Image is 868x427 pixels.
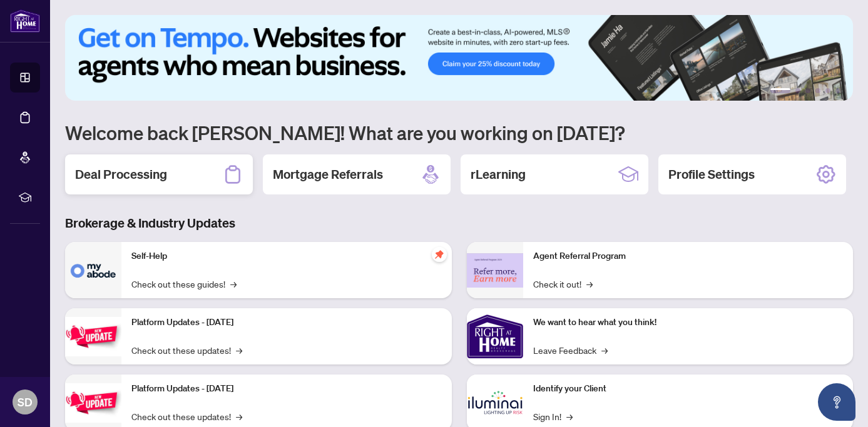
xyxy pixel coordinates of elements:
a: Check out these guides!→ [131,277,237,291]
span: → [586,277,593,291]
span: → [601,343,608,357]
p: Identify your Client [533,382,844,396]
button: 6 [835,88,840,93]
h2: Deal Processing [75,166,167,183]
button: Open asap [818,383,855,421]
h3: Brokerage & Industry Updates [65,214,853,232]
p: Agent Referral Program [533,249,844,263]
img: Self-Help [65,242,121,298]
span: SD [18,393,33,411]
p: Platform Updates - [DATE] [131,382,442,396]
h2: Profile Settings [668,166,755,183]
button: 1 [770,88,790,93]
a: Leave Feedback→ [533,343,608,357]
a: Check it out!→ [533,277,593,291]
img: Platform Updates - July 8, 2025 [65,383,121,423]
button: 2 [795,88,800,93]
span: → [236,343,242,357]
img: Agent Referral Program [467,253,523,288]
p: Self-Help [131,249,442,263]
h1: Welcome back [PERSON_NAME]! What are you working on [DATE]? [65,121,853,144]
h2: rLearning [471,166,526,183]
span: → [236,409,242,423]
p: Platform Updates - [DATE] [131,316,442,329]
button: 4 [815,88,820,93]
img: Slide 0 [65,15,853,101]
img: Platform Updates - July 21, 2025 [65,317,121,356]
button: 5 [825,88,830,93]
img: logo [10,9,40,33]
span: pushpin [432,247,447,262]
h2: Mortgage Referrals [273,166,383,183]
span: → [230,277,237,291]
p: We want to hear what you think! [533,316,844,329]
span: → [566,409,573,423]
a: Check out these updates!→ [131,409,242,423]
a: Check out these updates!→ [131,343,242,357]
button: 3 [805,88,810,93]
a: Sign In!→ [533,409,573,423]
img: We want to hear what you think! [467,308,523,364]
